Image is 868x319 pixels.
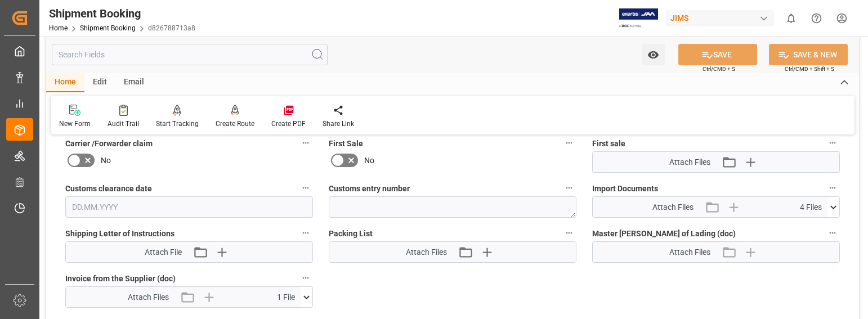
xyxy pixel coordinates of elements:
[65,138,153,150] span: Carrier /Forwarder claim
[642,44,665,65] button: open menu
[592,228,736,240] span: Master [PERSON_NAME] of Lading (doc)
[329,183,410,195] span: Customs entry number
[65,196,313,218] input: DD.MM.YYYY
[825,226,840,240] button: Master [PERSON_NAME] of Lading (doc)
[562,136,576,150] button: First Sale
[65,183,152,195] span: Customs clearance date
[825,181,840,195] button: Import Documents
[785,65,834,73] span: Ctrl/CMD + Shift + S
[323,119,354,129] div: Share Link
[678,44,757,65] button: SAVE
[669,156,710,168] span: Attach Files
[156,119,199,129] div: Start Tracking
[800,201,822,213] span: 4 Files
[592,138,625,150] span: First sale
[703,65,735,73] span: Ctrl/CMD + S
[298,271,313,285] button: Invoice from the Supplier (doc)
[329,228,373,240] span: Packing List
[666,10,774,26] div: JIMS
[619,8,658,28] img: Exertis%20JAM%20-%20Email%20Logo.jpg_1722504956.jpg
[128,291,169,303] span: Attach Files
[406,246,447,258] span: Attach Files
[769,44,848,65] button: SAVE & NEW
[778,6,804,31] button: show 0 new notifications
[65,228,175,240] span: Shipping Letter of Instructions
[271,119,306,129] div: Create PDF
[562,226,576,240] button: Packing List
[804,6,829,31] button: Help Center
[108,119,139,129] div: Audit Trail
[329,138,363,150] span: First Sale
[145,246,182,258] span: Attach File
[562,181,576,195] button: Customs entry number
[84,73,115,92] div: Edit
[52,44,328,65] input: Search Fields
[49,5,195,22] div: Shipment Booking
[65,273,176,285] span: Invoice from the Supplier (doc)
[115,73,153,92] div: Email
[666,7,778,29] button: JIMS
[49,24,68,32] a: Home
[59,119,91,129] div: New Form
[298,181,313,195] button: Customs clearance date
[80,24,136,32] a: Shipment Booking
[592,183,658,195] span: Import Documents
[364,155,374,167] span: No
[46,73,84,92] div: Home
[298,226,313,240] button: Shipping Letter of Instructions
[277,291,295,303] span: 1 File
[101,155,111,167] span: No
[216,119,254,129] div: Create Route
[669,246,710,258] span: Attach Files
[298,136,313,150] button: Carrier /Forwarder claim
[652,201,693,213] span: Attach Files
[825,136,840,150] button: First sale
